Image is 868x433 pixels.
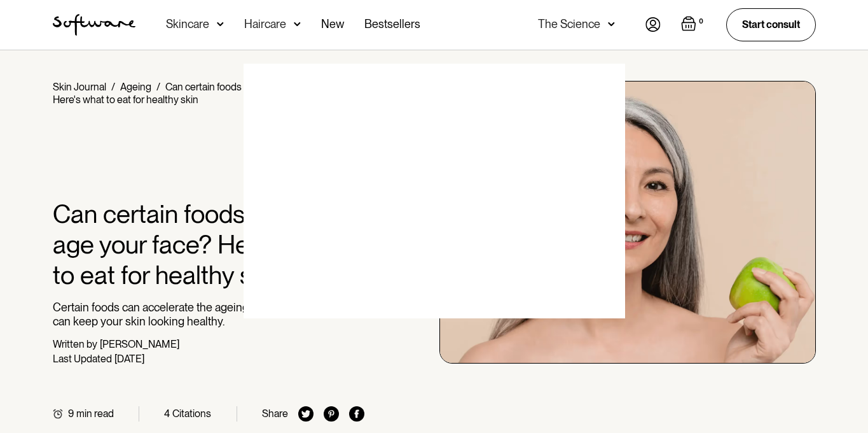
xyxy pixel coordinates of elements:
div: Written by [53,338,97,350]
div: 9 [68,408,74,420]
div: Citations [172,408,211,420]
a: home [53,14,135,36]
img: blank image [244,64,625,318]
a: Start consult [726,8,816,41]
img: arrow down [217,18,224,31]
div: 0 [696,16,706,27]
div: / [111,81,115,93]
img: twitter icon [298,406,313,422]
img: pinterest icon [324,406,339,422]
a: Skin Journal [53,81,106,93]
div: 4 [164,408,170,420]
img: arrow down [608,18,615,31]
div: Haircare [244,18,286,31]
div: [DATE] [114,353,144,365]
img: Software Logo [53,14,135,36]
div: Skincare [166,18,209,31]
a: Open empty cart [681,16,706,34]
p: Certain foods can accelerate the ageing process while others can keep your skin looking healthy. [53,301,365,328]
div: The Science [538,18,600,31]
div: Last Updated [53,353,112,365]
img: arrow down [294,18,301,31]
a: Ageing [120,81,151,93]
img: facebook icon [349,406,364,422]
h1: Can certain foods actually age your face? Here's what to eat for healthy skin [53,199,365,290]
div: / [156,81,160,93]
div: min read [76,408,114,420]
div: Share [262,408,288,420]
div: Can certain foods actually age your face? Here's what to eat for healthy skin [53,81,342,106]
div: [PERSON_NAME] [100,338,179,350]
